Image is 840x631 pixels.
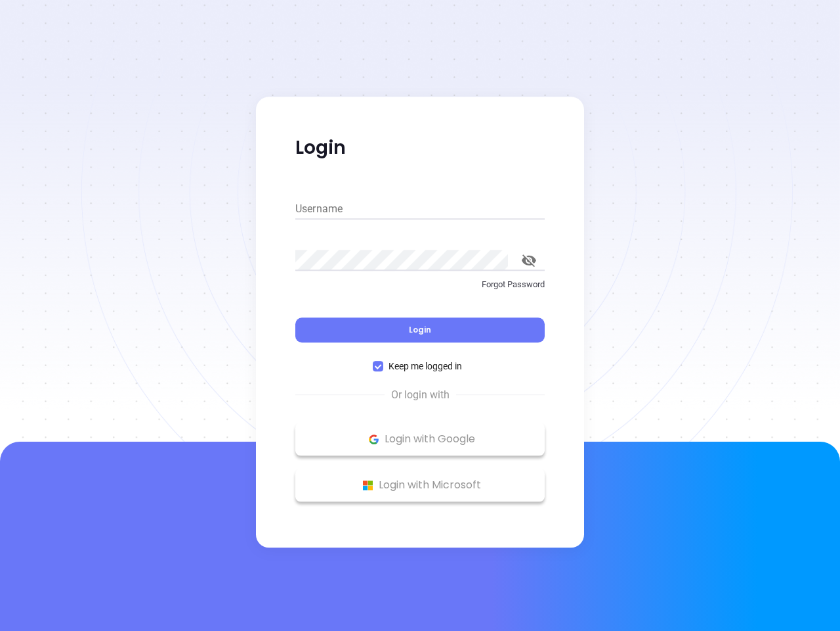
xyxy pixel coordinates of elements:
span: Login [409,324,431,335]
span: Or login with [385,387,456,403]
button: Login [295,317,545,342]
p: Login with Google [302,429,538,449]
button: Microsoft Logo Login with Microsoft [295,469,545,502]
p: Login [295,136,545,160]
p: Forgot Password [295,278,545,291]
button: Google Logo Login with Google [295,423,545,456]
span: Keep me logged in [383,359,467,373]
img: Google Logo [366,431,382,448]
a: Forgot Password [295,278,545,302]
p: Login with Microsoft [302,475,538,495]
img: Microsoft Logo [360,477,376,494]
button: toggle password visibility [513,245,545,276]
